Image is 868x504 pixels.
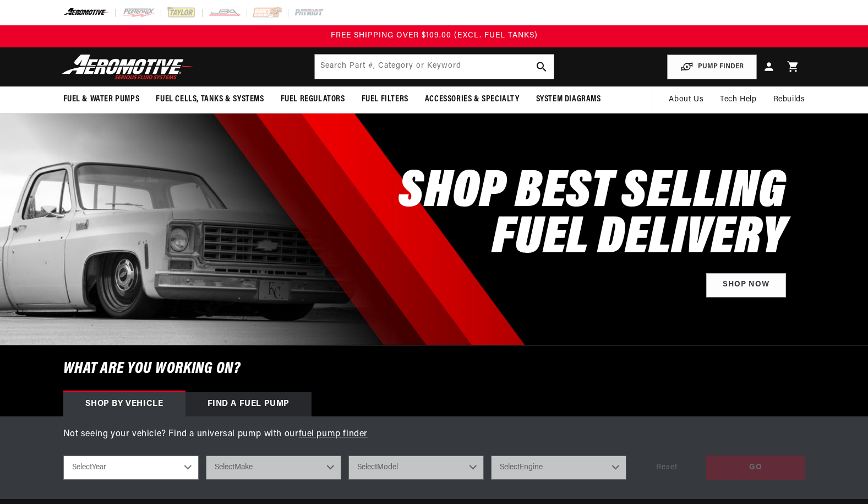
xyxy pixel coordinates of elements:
span: About Us [669,95,703,104]
button: search button [529,55,554,79]
span: FREE SHIPPING OVER $109.00 (EXCL. FUEL TANKS) [331,31,538,40]
summary: Tech Help [712,86,765,113]
span: Fuel Filters [362,94,408,105]
summary: Rebuilds [765,86,814,113]
span: Accessories & Specialty [425,94,520,105]
p: Not seeing your vehicle? Find a universal pump with our [63,427,805,442]
div: Find a Fuel Pump [185,392,312,416]
a: About Us [660,86,712,113]
select: Engine [491,456,626,480]
summary: Accessories & Specialty [417,86,528,112]
button: PUMP FINDER [667,55,757,79]
select: Year [63,456,199,480]
img: Aeromotive [59,54,196,80]
span: Fuel Regulators [281,94,345,105]
summary: System Diagrams [528,86,609,112]
h6: What are you working on? [36,345,833,392]
span: Rebuilds [773,94,805,106]
span: System Diagrams [536,94,601,105]
h2: SHOP BEST SELLING FUEL DELIVERY [398,170,785,262]
span: Fuel & Water Pumps [63,94,140,105]
a: Shop Now [706,273,786,298]
summary: Fuel Regulators [272,86,353,112]
select: Model [348,456,484,480]
input: Search by Part Number, Category or Keyword [315,55,554,79]
div: Shop by vehicle [63,392,185,416]
select: Make [206,456,341,480]
a: fuel pump finder [299,430,368,438]
span: Tech Help [720,94,756,106]
summary: Fuel & Water Pumps [55,86,148,112]
span: Fuel Cells, Tanks & Systems [156,94,264,105]
summary: Fuel Cells, Tanks & Systems [148,86,272,112]
summary: Fuel Filters [353,86,417,112]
